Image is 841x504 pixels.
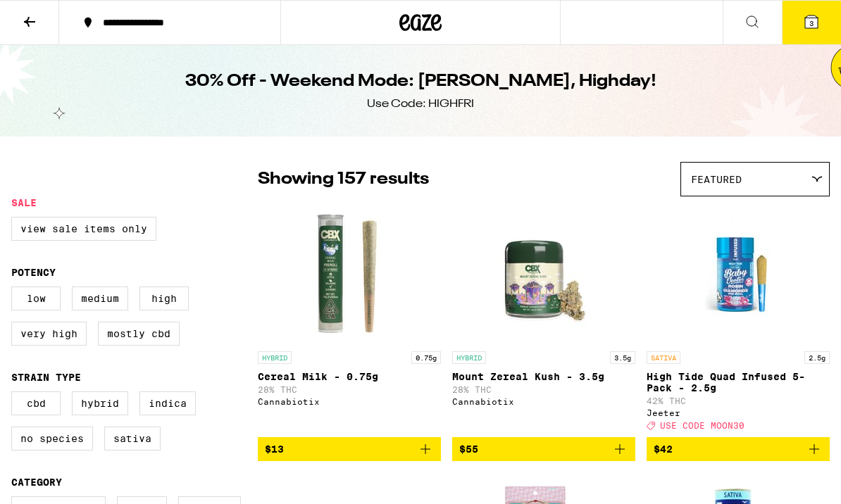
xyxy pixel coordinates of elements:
[11,267,56,278] legend: Potency
[139,286,189,310] label: High
[654,443,673,455] span: $42
[452,371,635,382] p: Mount Zereal Kush - 3.5g
[258,168,429,191] p: Showing 157 results
[647,408,830,417] div: Jeeter
[11,197,37,208] legend: Sale
[647,351,680,364] p: SATIVA
[104,427,161,451] label: Sativa
[668,203,809,344] img: Jeeter - High Tide Quad Infused 5-Pack - 2.5g
[452,385,635,394] p: 28% THC
[139,391,196,415] label: Indica
[72,391,128,415] label: Hybrid
[258,385,441,394] p: 28% THC
[185,70,656,94] h1: 30% Off - Weekend Mode: [PERSON_NAME], Highday!
[258,397,441,406] div: Cannabiotix
[452,351,486,364] p: HYBRID
[473,203,614,344] img: Cannabiotix - Mount Zereal Kush - 3.5g
[782,1,841,44] button: 3
[647,371,830,393] p: High Tide Quad Infused 5-Pack - 2.5g
[647,437,830,461] button: Add to bag
[647,203,830,437] a: Open page for High Tide Quad Infused 5-Pack - 2.5g from Jeeter
[11,391,61,415] label: CBD
[647,396,830,405] p: 42% THC
[452,203,635,437] a: Open page for Mount Zereal Kush - 3.5g from Cannabiotix
[691,174,742,185] span: Featured
[452,437,635,461] button: Add to bag
[258,203,441,437] a: Open page for Cereal Milk - 0.75g from Cannabiotix
[11,477,62,488] legend: Category
[258,371,441,382] p: Cereal Milk - 0.75g
[804,351,830,364] p: 2.5g
[411,351,441,364] p: 0.75g
[279,203,420,344] img: Cannabiotix - Cereal Milk - 0.75g
[459,443,478,455] span: $55
[258,351,292,364] p: HYBRID
[809,19,814,27] span: 3
[11,322,87,346] label: Very High
[265,443,284,455] span: $13
[72,286,128,310] label: Medium
[11,286,61,310] label: Low
[258,437,441,461] button: Add to bag
[452,397,635,406] div: Cannabiotix
[11,217,156,241] label: View Sale Items Only
[610,351,635,364] p: 3.5g
[660,421,745,430] span: USE CODE MOON30
[11,372,81,383] legend: Strain Type
[98,322,180,346] label: Mostly CBD
[367,96,474,112] div: Use Code: HIGHFRI
[11,427,93,451] label: No Species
